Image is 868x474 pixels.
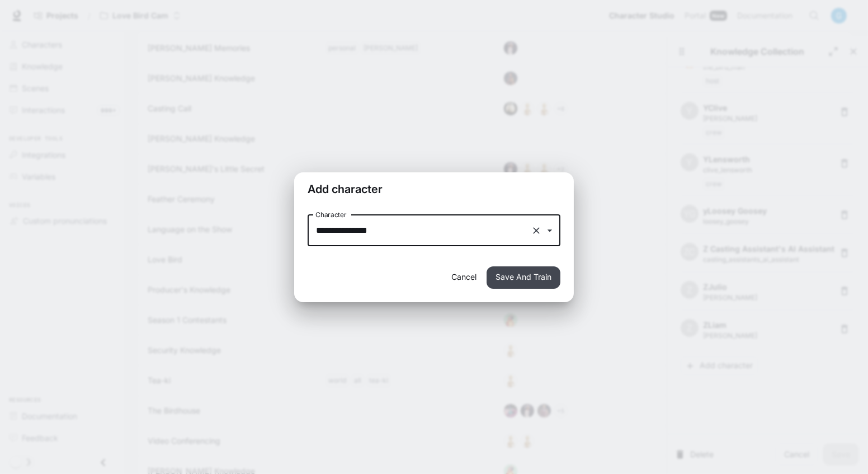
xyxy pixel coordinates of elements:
[543,224,556,237] button: Open
[529,223,544,238] button: Clear
[487,266,560,289] button: Save And Train
[446,266,482,289] button: Cancel
[315,210,347,219] label: Character
[294,172,574,206] h2: Add character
